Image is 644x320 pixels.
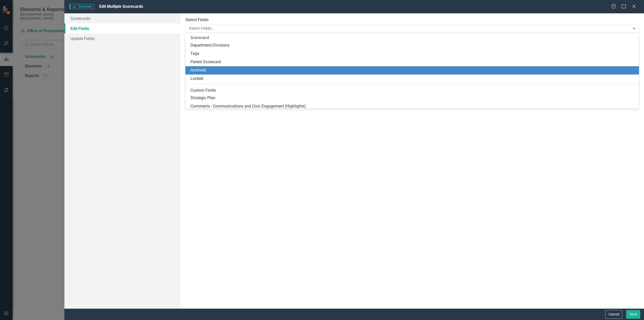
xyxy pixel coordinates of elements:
[626,310,640,319] button: Save
[185,34,639,42] div: Scorecard
[99,4,143,9] span: Edit Multiple Scorecards
[190,67,636,73] div: Archived
[190,51,636,57] div: Tags
[605,310,622,319] button: Cancel
[190,43,636,48] div: Department/Divisions
[64,23,180,33] a: Edit Fields
[185,87,639,94] div: Custom Fields
[190,103,636,109] div: Comments - Communications and Civic Engagement (Highlights)
[190,76,636,82] div: Locked
[64,33,180,44] a: Update Fields
[69,4,94,9] span: Scorecard
[64,13,180,23] a: Scorecards
[185,17,639,23] label: Select Fields
[190,59,636,65] div: Parent Scorecard
[190,95,636,101] div: Strategic Plan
